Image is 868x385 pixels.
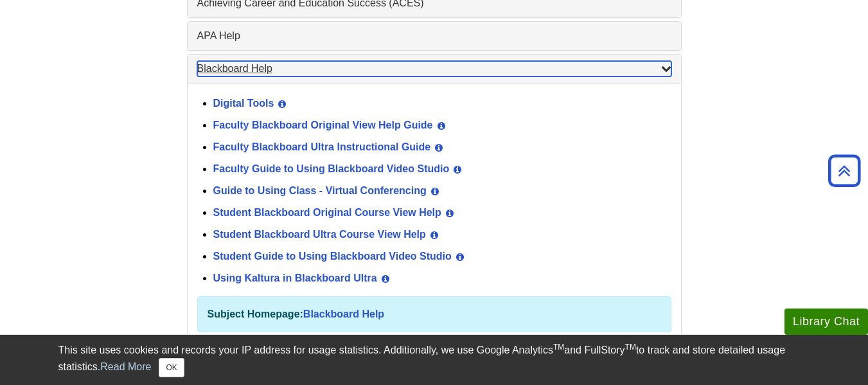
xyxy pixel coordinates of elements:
a: Digital Tools [213,98,274,109]
a: Faculty Guide to Using Blackboard Video Studio [213,163,450,174]
a: Faculty Blackboard Original View Help Guide [213,120,433,130]
a: Student Blackboard Ultra Course View Help [213,229,426,240]
a: Blackboard Help [303,309,384,319]
div: This site uses cookies and records your IP address for usage statistics. Additionally, we use Goo... [58,343,810,377]
a: Blackboard Help [197,61,671,76]
a: Read More [100,361,151,372]
button: Library Chat [784,309,868,335]
a: Student Blackboard Original Course View Help [213,207,441,218]
a: Guide to Using Class - Virtual Conferencing [213,185,427,196]
a: Back to Top [824,162,865,179]
strong: Subject Homepage: [208,309,303,319]
button: Close [159,358,184,377]
div: Blackboard Help [188,83,681,345]
a: APA Help [197,28,671,44]
sup: TM [625,343,636,352]
a: Student Guide to Using Blackboard Video Studio [213,251,452,262]
a: Using Kaltura in Blackboard Ultra [213,273,377,283]
a: Faculty Blackboard Ultra Instructional Guide [213,141,431,152]
sup: TM [553,343,564,352]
